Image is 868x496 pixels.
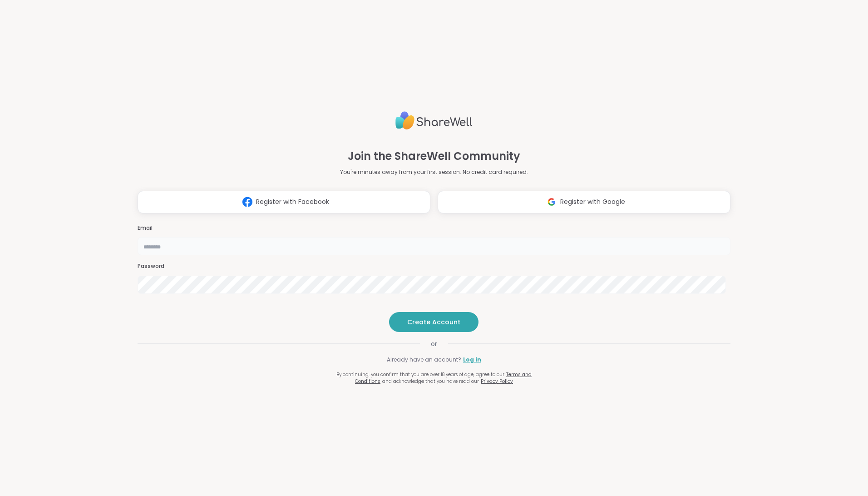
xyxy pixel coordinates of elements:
[543,193,560,210] img: ShareWell Logomark
[382,378,479,385] span: and acknowledge that you have read our
[481,378,513,385] a: Privacy Policy
[463,356,481,364] a: Log in
[138,263,730,270] h3: Password
[389,312,478,332] button: Create Account
[407,317,460,327] span: Create Account
[560,197,625,207] span: Register with Google
[336,371,504,378] span: By continuing, you confirm that you are over 18 years of age, agree to our
[438,191,730,213] button: Register with Google
[387,356,461,364] span: Already have an account?
[239,193,256,210] img: ShareWell Logomark
[395,108,473,134] img: ShareWell Logo
[348,148,520,164] h1: Join the ShareWell Community
[340,168,528,176] p: You're minutes away from your first session. No credit card required.
[138,224,730,232] h3: Email
[355,371,532,385] a: Terms and Conditions
[420,339,448,348] span: or
[256,197,329,207] span: Register with Facebook
[138,191,430,213] button: Register with Facebook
